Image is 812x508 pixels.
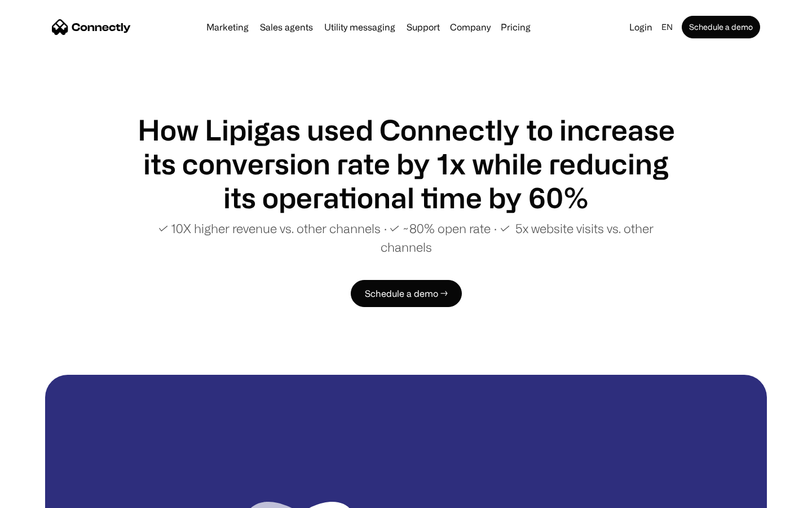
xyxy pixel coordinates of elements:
a: Marketing [202,23,253,32]
a: Schedule a demo [682,16,760,38]
h1: How Lipigas used Connectly to increase its conversion rate by 1x while reducing its operational t... [135,113,677,214]
a: Schedule a demo → [351,280,462,307]
a: Utility messaging [320,23,400,32]
a: home [52,19,131,36]
div: en [661,19,673,35]
p: ✓ 10X higher revenue vs. other channels ∙ ✓ ~80% open rate ∙ ✓ 5x website visits vs. other channels [135,219,677,256]
a: Support [402,23,444,32]
aside: Language selected: English [11,487,68,504]
div: Company [450,19,491,35]
div: Company [447,19,494,35]
a: Pricing [496,23,535,32]
ul: Language list [23,488,68,504]
a: Sales agents [255,23,317,32]
a: Login [625,19,657,35]
div: en [657,19,679,35]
